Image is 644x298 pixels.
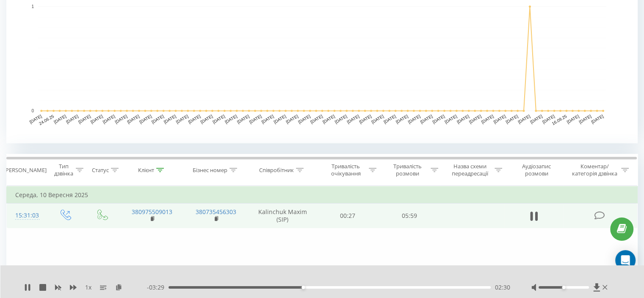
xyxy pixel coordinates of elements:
[248,203,317,228] td: Kalinchuk Maxim (SIP)
[325,163,367,177] div: Тривалість очікування
[615,250,636,270] div: Open Intercom Messenger
[301,286,305,289] div: Accessibility label
[132,208,172,216] a: 380975509013
[590,114,604,124] text: [DATE]
[85,283,91,292] span: 1 x
[407,114,421,124] text: [DATE]
[317,203,379,228] td: 00:27
[102,114,116,124] text: [DATE]
[224,114,238,124] text: [DATE]
[7,187,638,203] td: Середа, 10 Вересня 2025
[65,114,79,124] text: [DATE]
[481,114,495,124] text: [DATE]
[334,114,348,124] text: [DATE]
[92,167,109,174] div: Статус
[562,286,565,289] div: Accessibility label
[163,114,177,124] text: [DATE]
[493,114,507,124] text: [DATE]
[38,114,55,126] text: 24.06.25
[90,114,104,124] text: [DATE]
[126,114,140,124] text: [DATE]
[379,203,440,228] td: 05:59
[297,114,311,124] text: [DATE]
[578,114,592,124] text: [DATE]
[386,163,428,177] div: Тривалість розмови
[285,114,299,124] text: [DATE]
[566,114,580,124] text: [DATE]
[31,4,34,9] text: 1
[196,208,236,216] a: 380735456303
[249,114,263,124] text: [DATE]
[138,114,152,124] text: [DATE]
[193,167,227,174] div: Бізнес номер
[431,114,445,124] text: [DATE]
[456,114,470,124] text: [DATE]
[151,114,165,124] text: [DATE]
[212,114,226,124] text: [DATE]
[529,114,543,124] text: [DATE]
[188,114,202,124] text: [DATE]
[444,114,458,124] text: [DATE]
[4,167,47,174] div: [PERSON_NAME]
[114,114,128,124] text: [DATE]
[505,114,519,124] text: [DATE]
[259,167,294,174] div: Співробітник
[383,114,397,124] text: [DATE]
[199,114,213,124] text: [DATE]
[512,163,561,177] div: Аудіозапис розмови
[346,114,360,124] text: [DATE]
[15,207,38,224] div: 15:31:03
[29,114,43,124] text: [DATE]
[468,114,482,124] text: [DATE]
[448,163,492,177] div: Назва схеми переадресації
[53,163,73,177] div: Тип дзвінка
[175,114,189,124] text: [DATE]
[147,283,169,292] span: - 03:29
[420,114,434,124] text: [DATE]
[542,114,556,124] text: [DATE]
[310,114,323,124] text: [DATE]
[236,114,250,124] text: [DATE]
[358,114,372,124] text: [DATE]
[370,114,384,124] text: [DATE]
[261,114,275,124] text: [DATE]
[517,114,531,124] text: [DATE]
[138,167,154,174] div: Клієнт
[77,114,91,124] text: [DATE]
[273,114,287,124] text: [DATE]
[551,114,568,126] text: 16.09.25
[53,114,67,124] text: [DATE]
[569,163,619,177] div: Коментар/категорія дзвінка
[322,114,336,124] text: [DATE]
[495,283,510,292] span: 02:30
[31,109,34,113] text: 0
[395,114,409,124] text: [DATE]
